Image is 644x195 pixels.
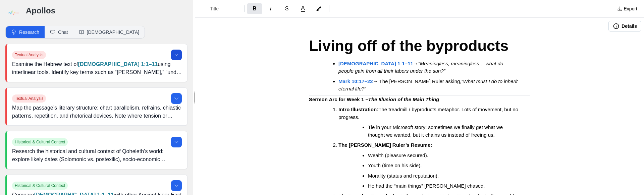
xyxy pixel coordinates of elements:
span: The treadmill / byproducts metaphor. Lots of movement, but no progress. [338,107,520,120]
iframe: Drift Widget Chat Controller [610,161,636,187]
span: Textual Analysis [12,94,46,103]
span: Historical & Cultural Context [12,138,68,146]
strong: Intro Illustration: [338,107,378,112]
span: Textual Analysis [12,51,46,59]
strong: The [PERSON_NAME] Ruler’s Resume: [338,142,432,148]
p: Examine the Hebrew text of using interlinear tools. Identify key terms such as “[PERSON_NAME],” “... [12,60,182,76]
button: A [296,4,310,13]
strong: Sermon Arc for Week 1 – [309,96,368,102]
button: Research [6,26,45,38]
a: Mark 10:17–22 [338,78,373,84]
span: Historical & Cultural Context [12,182,68,190]
span: I [270,6,271,11]
button: Export [613,3,641,14]
span: → The [PERSON_NAME] Ruler asking, [373,78,462,84]
button: Format Bold [247,3,262,14]
a: [DEMOGRAPHIC_DATA] 1:1–11 [338,61,413,66]
span: Wealth (pleasure secured). [368,152,428,158]
span: He had the “main things” [PERSON_NAME] chased. [368,183,485,189]
button: Chat [45,26,73,38]
span: Morality (status and reputation). [368,173,439,179]
p: Map the passage’s literary structure: chart parallelism, refrains, chiastic patterns, repetition,... [12,104,182,120]
button: Details [608,21,641,31]
span: B [253,6,257,11]
a: [DEMOGRAPHIC_DATA] 1:1–11 [78,61,158,67]
span: Tie in your Microsoft story: sometimes we finally get what we thought we wanted, but it chains us... [368,124,504,138]
button: Format Italics [263,3,278,14]
span: Youth (time on his side). [368,162,422,168]
strong: The Illusion of the Main Thing [368,96,439,102]
span: → [413,61,418,66]
span: S [285,6,289,11]
p: Research the historical and cultural context of Qoheleth’s world: explore likely dates (Solomonic... [12,147,182,164]
span: A [301,5,305,11]
em: “Meaningless, meaningless… what do people gain from all their labors under the sun?” [338,61,504,74]
button: [DEMOGRAPHIC_DATA] [73,26,145,38]
button: Formatting Options [198,3,241,15]
strong: Living off of the byproducts [309,37,508,54]
button: Format Strikethrough [279,3,294,14]
h3: Apollos [26,5,187,16]
img: logo [5,5,20,20]
span: Title [210,5,233,12]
